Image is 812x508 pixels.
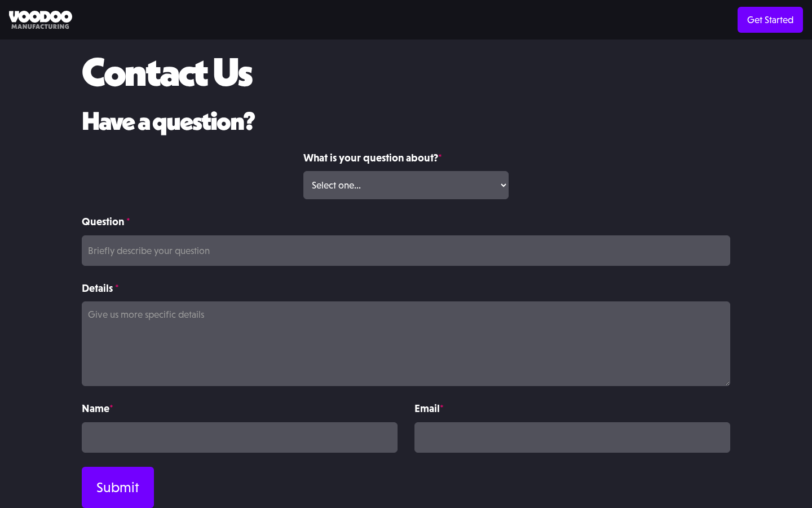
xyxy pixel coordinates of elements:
[82,235,730,266] input: Briefly describe your question
[82,215,124,227] strong: Question
[9,11,72,29] img: Voodoo Manufacturing logo
[82,400,398,417] label: Name
[738,7,803,33] a: Get Started
[414,400,730,417] label: Email
[82,107,730,135] h2: Have a question?
[303,150,508,166] label: What is your question about?
[82,467,154,508] input: Submit
[82,50,251,93] h1: Contact Us
[82,282,113,294] strong: Details
[82,150,730,508] form: Contact Form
